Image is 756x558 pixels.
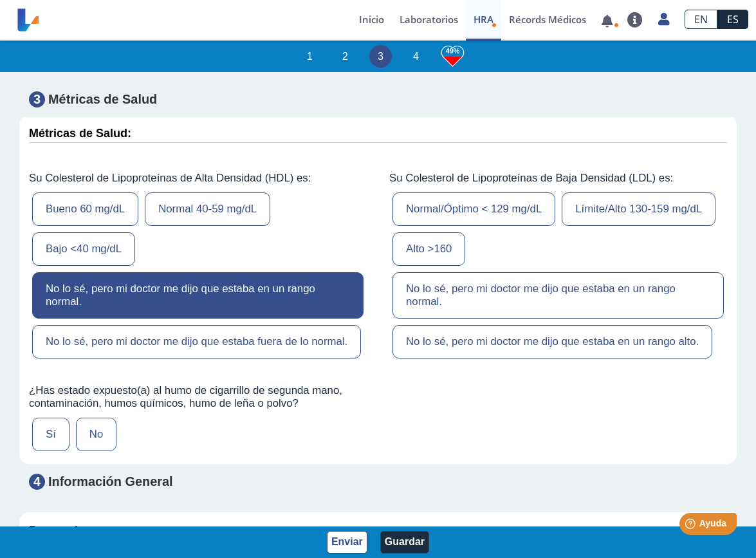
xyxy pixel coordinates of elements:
[392,325,712,358] label: No lo sé, pero mi doctor me dijo que estaba en un rango alto.
[29,474,45,490] span: 4
[392,232,465,266] label: Alto >160
[145,192,270,226] label: Normal 40-59 mg/dL
[29,91,45,107] span: 3
[380,531,429,553] button: Guardar
[32,192,138,226] label: Bueno 60 mg/dL
[441,43,464,59] h3: 49%
[334,45,356,68] li: 2
[641,508,742,544] iframe: Help widget launcher
[48,92,157,106] strong: Métricas de Salud
[32,325,361,358] label: No lo sé, pero mi doctor me dijo que estaba fuera de lo normal.
[369,45,392,68] li: 3
[29,172,367,185] label: Su Colesterol de Lipoproteínas de Alta Densidad (HDL) es:
[392,272,724,319] label: No lo sé, pero mi doctor me dijo que estaba en un rango normal.
[29,384,367,410] label: ¿Has estado expuesto(a) al humo de cigarrillo de segunda mano, contaminación, humos químicos, hum...
[392,192,555,226] label: Normal/Óptimo < 129 mg/dL
[327,531,367,553] button: Enviar
[474,13,493,26] span: HRA
[405,45,427,68] li: 4
[562,192,715,226] label: Límite/Alto 130-159 mg/dL
[32,272,364,319] label: No lo sé, pero mi doctor me dijo que estaba en un rango normal.
[32,232,135,266] label: Bajo <40 mg/dL
[717,10,748,29] a: ES
[76,418,116,451] label: No
[29,127,131,140] strong: Métricas de Salud:
[685,10,717,29] a: EN
[29,524,82,537] strong: Personal:
[389,172,727,185] label: Su Colesterol de Lipoproteínas de Baja Densidad (LDL) es:
[48,474,173,488] strong: Información General
[32,418,69,451] label: Sí
[299,45,321,68] li: 1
